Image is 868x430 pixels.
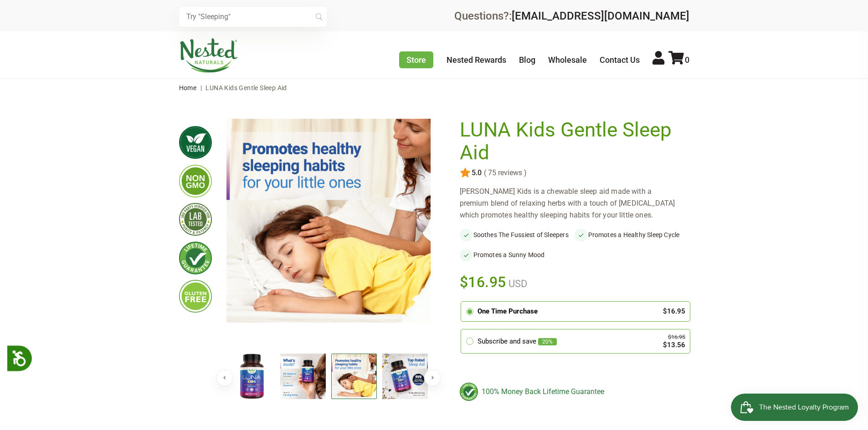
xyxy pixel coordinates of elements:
span: LUNA Kids Gentle Sleep Aid [205,84,287,91]
a: Store [399,51,433,68]
a: [EMAIL_ADDRESS][DOMAIN_NAME] [512,10,689,22]
a: Wholesale [548,55,587,65]
li: Promotes a Sunny Mood [460,248,575,261]
nav: breadcrumbs [179,79,689,97]
li: Promotes a Healthy Sleep Cycle [575,228,689,241]
button: Previous [216,369,233,386]
a: Blog [519,55,535,65]
a: Contact Us [600,55,640,65]
a: Nested Rewards [447,55,506,65]
img: LUNA Kids Gentle Sleep Aid [226,119,431,323]
img: badge-lifetimeguarantee-color.svg [460,383,478,401]
img: LUNA Kids Gentle Sleep Aid [382,354,428,399]
img: vegan [179,126,212,159]
button: Next [424,369,441,386]
span: 5.0 [471,169,482,177]
img: gmofree [179,165,212,197]
span: $16.95 [460,272,507,292]
div: 100% Money Back Lifetime Guarantee [460,383,689,401]
span: | [198,84,204,91]
iframe: Button to open loyalty program pop-up [731,394,859,421]
img: star.svg [460,167,471,178]
div: [PERSON_NAME] Kids is a chewable sleep aid made with a premium blend of relaxing herbs with a tou... [460,186,689,221]
span: 0 [685,55,689,65]
li: Soothes The Fussiest of Sleepers [460,228,575,241]
input: Try "Sleeping" [179,7,327,27]
img: LUNA Kids Gentle Sleep Aid [229,354,275,399]
img: thirdpartytested [179,203,212,236]
img: Nested Naturals [179,38,238,73]
img: lifetimeguarantee [179,242,212,274]
img: LUNA Kids Gentle Sleep Aid [331,354,377,399]
a: 0 [668,55,689,65]
a: Home [179,84,197,91]
img: LUNA Kids Gentle Sleep Aid [280,354,326,399]
span: USD [506,278,527,289]
img: glutenfree [179,280,212,313]
span: ( 75 reviews ) [482,169,527,177]
h1: LUNA Kids Gentle Sleep Aid [460,119,685,164]
div: Questions?: [454,10,689,21]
